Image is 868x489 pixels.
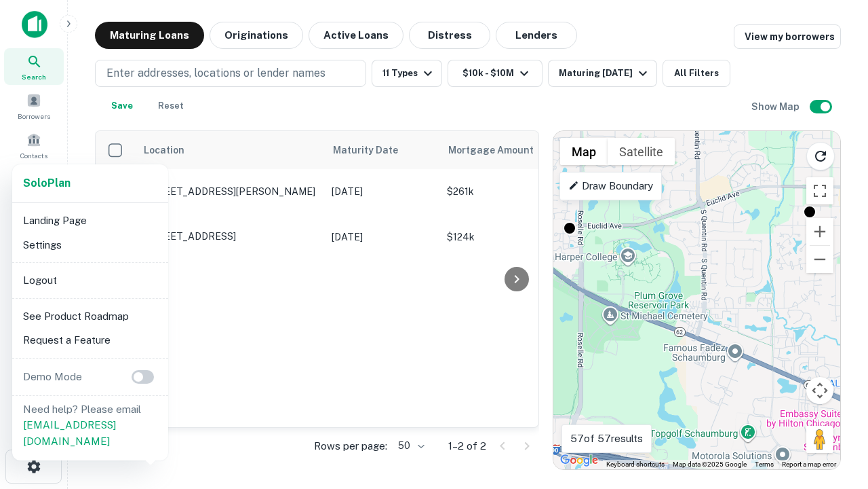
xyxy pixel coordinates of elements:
[18,268,163,293] li: Logout
[18,233,163,257] li: Settings
[18,328,163,352] li: Request a Feature
[23,419,116,447] a: [EMAIL_ADDRESS][DOMAIN_NAME]
[18,304,163,329] li: See Product Roadmap
[800,380,868,446] iframe: Chat Widget
[18,209,163,233] li: Landing Page
[23,401,157,450] p: Need help? Please email
[18,369,87,385] p: Demo Mode
[23,175,71,192] a: SoloPlan
[23,177,71,189] strong: Solo Plan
